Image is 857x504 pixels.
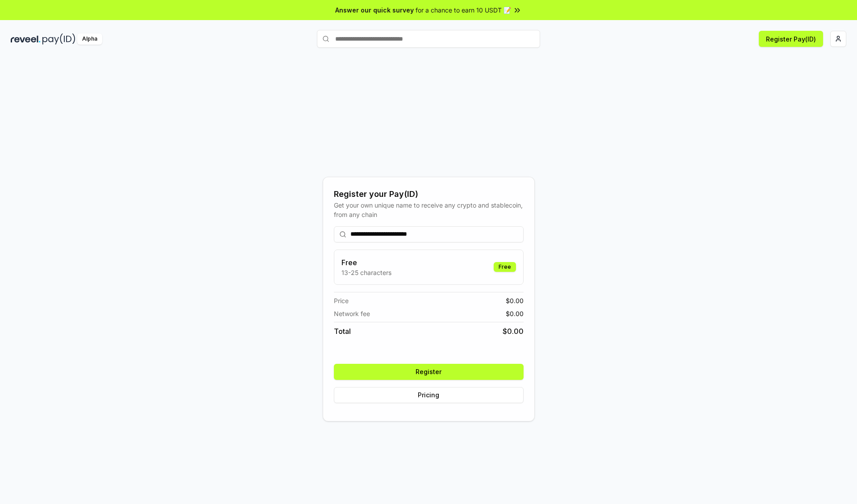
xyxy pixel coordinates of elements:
[335,5,414,15] span: Answer our quick survey
[42,33,75,45] img: pay_id
[77,33,102,45] div: Alpha
[341,257,391,268] h3: Free
[334,188,524,200] div: Register your Pay(ID)
[334,364,524,380] button: Register
[416,5,511,15] span: for a chance to earn 10 USDT 📝
[334,309,370,318] span: Network fee
[11,33,41,45] img: reveel_dark
[334,326,351,337] span: Total
[334,387,524,403] button: Pricing
[494,262,516,272] div: Free
[341,268,391,277] p: 13-25 characters
[334,296,349,305] span: Price
[503,326,524,337] span: $ 0.00
[759,31,823,47] button: Register Pay(ID)
[506,296,524,305] span: $ 0.00
[506,309,524,318] span: $ 0.00
[334,200,524,219] div: Get your own unique name to receive any crypto and stablecoin, from any chain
